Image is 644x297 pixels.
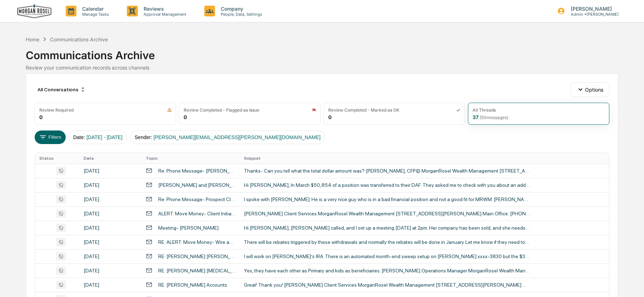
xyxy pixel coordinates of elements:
[244,225,530,231] div: Hi [PERSON_NAME], [PERSON_NAME] called, and I set up a meeting [DATE] at 2pm. Her company has bee...
[158,182,235,188] div: [PERSON_NAME] and [PERSON_NAME] [PERSON_NAME]
[26,36,39,42] div: Home
[244,239,530,245] div: There will be rebates triggered by these withdrawals and normally the rebates will be done in Jan...
[184,114,187,120] div: 0
[35,84,89,95] div: All Conversations
[26,65,618,71] div: Review your communication records across channels
[141,153,240,164] th: Topic
[84,225,137,231] div: [DATE]
[244,268,530,273] div: Yes, they have each other as Primary and kids as beneficiaries. [PERSON_NAME] Operations Manager ...
[138,12,190,17] p: Approval Management
[158,196,235,202] div: Re: Phone Message- Prospect Client
[17,4,51,19] img: logo
[50,36,108,42] div: Communications Archive
[84,168,137,174] div: [DATE]
[35,130,66,144] button: Filters
[154,134,321,140] span: [PERSON_NAME][EMAIL_ADDRESS][PERSON_NAME][DOMAIN_NAME]
[565,12,619,17] p: Admin • [PERSON_NAME]
[215,12,266,17] p: People, Data, Settings
[158,211,235,216] div: ALERT: Move Money- Client Initiated
[244,211,530,216] div: [PERSON_NAME] Client Services MorganRosel Wealth Management [STREET_ADDRESS][PERSON_NAME] Main Of...
[158,225,219,231] div: Meeting- [PERSON_NAME]
[84,268,137,273] div: [DATE]
[473,114,508,120] div: 37
[456,108,460,112] img: icon
[244,182,530,188] div: Hi [PERSON_NAME], In March $50,854 of a position was transferred to their DAF. They asked me to c...
[167,108,172,112] img: icon
[35,153,79,164] th: Status
[69,130,127,144] button: Date:[DATE] - [DATE]
[328,114,331,120] div: 0
[84,182,137,188] div: [DATE]
[130,130,325,144] button: Sender:[PERSON_NAME][EMAIL_ADDRESS][PERSON_NAME][DOMAIN_NAME]
[138,6,190,12] p: Reviews
[328,107,399,113] div: Review Completed - Marked as OK
[84,239,137,245] div: [DATE]
[184,107,259,113] div: Review Completed - Flagged as Issue
[215,6,266,12] p: Company
[39,107,74,113] div: Review Required
[76,12,113,17] p: Manage Tasks
[158,239,235,245] div: RE: ALERT: Move Money- Wire and Journal for [PERSON_NAME]
[158,268,235,273] div: RE: [PERSON_NAME] [MEDICAL_DATA] RMD
[84,282,137,288] div: [DATE]
[84,196,137,202] div: [DATE]
[244,282,530,288] div: Great! Thank you! [PERSON_NAME] Client Services MorganRosel Wealth Management [STREET_ADDRESS][PE...
[240,153,609,164] th: Snippet
[244,168,530,174] div: Thanks- Can you tell what the total dollar amount was? [PERSON_NAME], CFP© MorganRosel Wealth Man...
[86,134,123,140] span: [DATE] - [DATE]
[621,273,640,293] iframe: Open customer support
[158,254,235,259] div: RE: [PERSON_NAME] [PERSON_NAME]
[84,211,137,216] div: [DATE]
[158,282,227,288] div: RE: [PERSON_NAME] Accounts
[565,6,619,12] p: [PERSON_NAME]
[76,6,113,12] p: Calendar
[480,115,508,120] span: ( 50 messages)
[244,254,530,259] div: I will work on [PERSON_NAME]’s IRA. There is an automated month-end sweep setup on [PERSON_NAME] ...
[158,168,235,174] div: Re: Phone Message- [PERSON_NAME] [PERSON_NAME]
[244,196,530,202] div: I spoke with [PERSON_NAME]. He is a very nice guy who is in a bad financial position and not a go...
[312,108,316,112] img: icon
[473,107,496,113] div: All Threads
[79,153,141,164] th: Date
[39,114,43,120] div: 0
[84,254,137,259] div: [DATE]
[570,82,609,97] button: Options
[26,43,618,62] div: Communications Archive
